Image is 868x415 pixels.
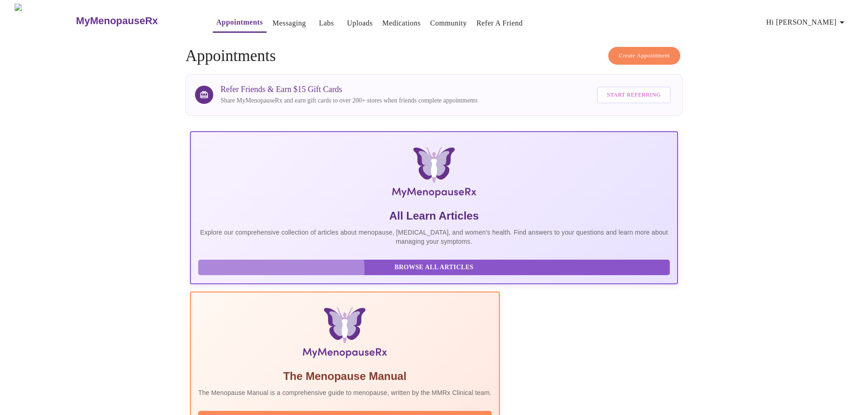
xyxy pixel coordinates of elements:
span: Hi [PERSON_NAME] [766,16,847,29]
button: Community [426,14,471,32]
a: Browse All Articles [198,263,672,271]
a: Messaging [272,17,306,30]
a: Labs [319,17,334,30]
p: Share MyMenopauseRx and earn gift cards to over 200+ stores when friends complete appointments [221,96,478,105]
button: Hi [PERSON_NAME] [763,13,851,31]
button: Labs [312,14,341,32]
span: Create Appointment [619,51,670,61]
a: Appointments [216,16,263,29]
h3: Refer Friends & Earn $15 Gift Cards [221,85,478,94]
button: Uploads [343,14,376,32]
a: MyMenopauseRx [75,5,194,37]
a: Start Referring [595,82,673,108]
span: Start Referring [607,90,661,100]
h5: The Menopause Manual [198,369,492,384]
img: Menopause Manual [245,307,445,362]
a: Refer a Friend [477,17,523,30]
a: Uploads [347,17,373,30]
button: Start Referring [597,87,671,103]
button: Messaging [269,14,309,32]
span: Browse All Articles [207,262,661,273]
a: Community [430,17,467,30]
button: Refer a Friend [473,14,527,32]
h4: Appointments [185,47,683,65]
p: The Menopause Manual is a comprehensive guide to menopause, written by the MMRx Clinical team. [198,388,492,397]
img: MyMenopauseRx Logo [272,147,596,201]
button: Browse All Articles [198,260,670,276]
h3: MyMenopauseRx [76,15,158,27]
a: Medications [382,17,421,30]
img: MyMenopauseRx Logo [15,4,75,38]
button: Create Appointment [608,47,680,65]
h5: All Learn Articles [198,209,670,223]
button: Appointments [213,13,267,33]
button: Medications [379,14,424,32]
p: Explore our comprehensive collection of articles about menopause, [MEDICAL_DATA], and women's hea... [198,228,670,246]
